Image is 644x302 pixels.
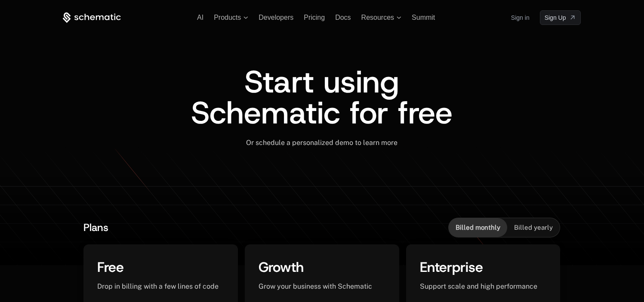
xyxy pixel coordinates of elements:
[361,14,394,22] span: Resources
[83,221,108,234] span: Plans
[97,282,219,290] span: Drop in billing with a few lines of code
[191,61,453,133] span: Start using Schematic for free
[259,282,372,290] span: Grow your business with Schematic
[412,14,435,21] a: Summit
[259,14,293,21] a: Developers
[511,11,530,25] a: Sign in
[540,10,581,25] a: [object Object]
[259,258,304,276] span: Growth
[420,282,537,290] span: Support scale and high performance
[304,14,325,21] a: Pricing
[246,139,397,147] span: Or schedule a personalized demo to learn more
[335,14,351,21] a: Docs
[214,14,241,22] span: Products
[545,13,566,22] span: Sign Up
[97,258,124,276] span: Free
[456,223,500,232] span: Billed monthly
[420,258,483,276] span: Enterprise
[514,223,553,232] span: Billed yearly
[197,14,203,21] a: AI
